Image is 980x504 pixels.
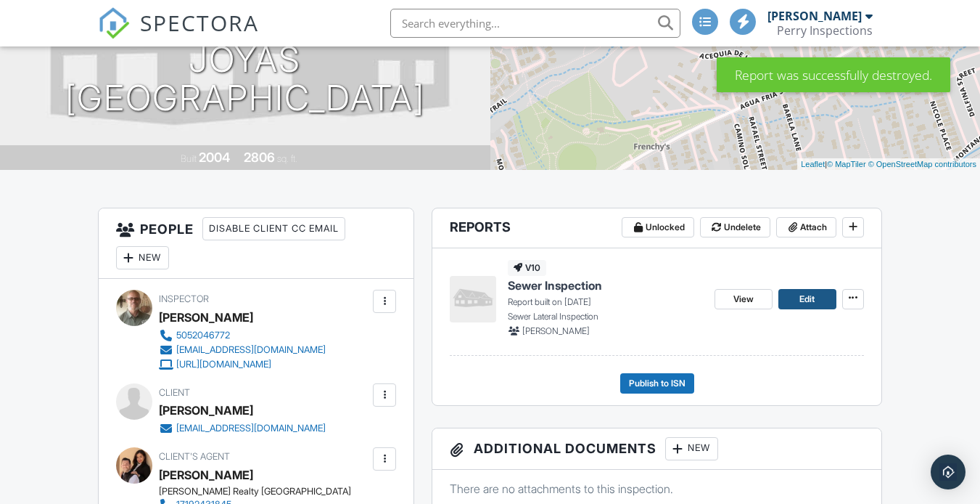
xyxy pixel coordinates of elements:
div: Disable Client CC Email [202,217,345,240]
div: [EMAIL_ADDRESS][DOMAIN_NAME] [176,423,326,434]
div: Report was successfully destroyed. [717,57,950,92]
div: Perry Inspections [777,23,873,38]
div: [EMAIL_ADDRESS][DOMAIN_NAME] [176,344,326,356]
a: 5052046772 [159,328,326,343]
span: Client [159,387,190,398]
div: [PERSON_NAME] [159,464,253,486]
img: The Best Home Inspection Software - Spectora [98,7,130,39]
a: [EMAIL_ADDRESS][DOMAIN_NAME] [159,343,326,357]
h1: 959 Acequia De Las Joyas [GEOGRAPHIC_DATA] [23,2,467,117]
div: 2806 [244,150,275,165]
div: [PERSON_NAME] [767,9,862,23]
a: © MapTiler [827,160,866,168]
span: sq. ft. [277,153,297,164]
a: © OpenStreetMap contributors [868,160,976,168]
h3: People [99,208,413,279]
span: Client's Agent [159,451,230,462]
div: 5052046772 [176,330,230,341]
h3: Additional Documents [432,428,881,470]
div: [PERSON_NAME] Realty [GEOGRAPHIC_DATA] [159,486,381,497]
span: SPECTORA [140,7,259,38]
input: Search everything... [390,9,680,38]
div: | [797,158,980,171]
div: New [116,246,169,269]
div: 2004 [199,150,230,165]
span: Inspector [159,293,209,304]
a: [URL][DOMAIN_NAME] [159,357,326,372]
div: New [665,437,718,460]
a: SPECTORA [98,20,259,50]
div: Open Intercom Messenger [931,455,965,489]
span: Built [181,153,197,164]
div: [PERSON_NAME] [159,306,253,328]
a: Leaflet [801,160,825,168]
a: [EMAIL_ADDRESS][DOMAIN_NAME] [159,421,326,436]
p: There are no attachments to this inspection. [450,481,863,497]
div: [URL][DOMAIN_NAME] [176,359,271,370]
div: [PERSON_NAME] [159,399,253,421]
